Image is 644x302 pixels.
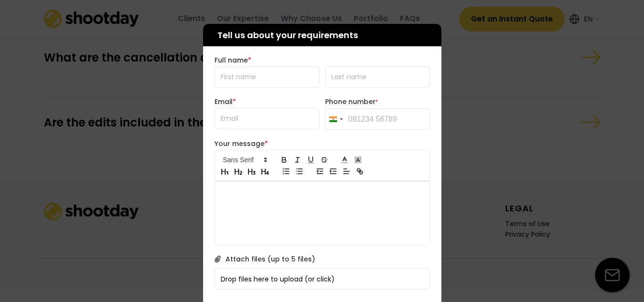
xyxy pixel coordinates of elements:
[340,166,353,177] span: Text alignment
[215,56,430,64] div: Full name
[326,109,346,129] button: Selected country
[215,269,430,289] div: Drop files here to upload (or click)
[225,255,315,263] div: Attach files (up to 5 files)
[215,256,221,262] img: Icon%20metro-attachment.svg
[203,24,441,46] div: Tell us about your requirements
[338,154,351,166] span: Font color
[215,108,319,129] input: Email
[215,97,315,106] div: Email
[325,97,430,106] div: Phone number
[215,139,430,148] div: Your message
[219,154,270,166] span: Font
[215,66,319,88] input: First name
[351,154,365,166] span: Highlight color
[325,66,430,88] input: Last name
[325,108,430,130] input: 081234 56789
